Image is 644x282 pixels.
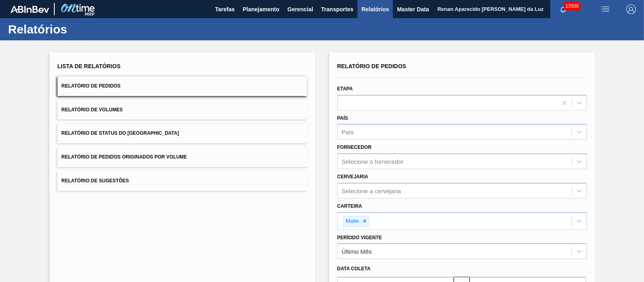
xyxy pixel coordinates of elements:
[321,4,353,14] span: Transportes
[62,178,129,184] span: Relatório de Sugestões
[58,76,307,96] button: Relatório de Pedidos
[58,123,307,143] button: Relatório de Status do [GEOGRAPHIC_DATA]
[626,4,636,14] img: Logout
[58,171,307,191] button: Relatório de Sugestões
[601,4,610,14] img: userActions
[62,83,121,89] span: Relatório de Pedidos
[337,63,407,69] span: Relatório de Pedidos
[342,187,401,194] div: Selecione a cervejaria
[342,248,372,255] div: Último Mês
[243,4,279,14] span: Planejamento
[337,144,372,150] label: Fornecedor
[58,100,307,120] button: Relatório de Volumes
[337,86,353,92] label: Etapa
[361,4,389,14] span: Relatórios
[397,4,429,14] span: Master Data
[337,115,348,121] label: País
[287,4,313,14] span: Gerencial
[337,203,362,209] label: Carteira
[342,158,404,165] div: Selecione o fornecedor
[62,107,123,113] span: Relatório de Volumes
[564,2,580,10] span: 13500
[58,147,307,167] button: Relatório de Pedidos Originados por Volume
[337,266,371,272] span: Data coleta
[342,129,354,136] div: País
[8,25,151,34] h1: Relatórios
[337,235,382,240] label: Período Vigente
[337,174,368,180] label: Cervejaria
[58,63,121,69] span: Lista de Relatórios
[343,216,360,226] div: Malte
[215,4,235,14] span: Tarefas
[62,154,187,160] span: Relatório de Pedidos Originados por Volume
[62,130,179,136] span: Relatório de Status do [GEOGRAPHIC_DATA]
[10,6,49,13] img: TNhmsLtSVTkK8tSr43FrP2fwEKptu5GPRR3wAAAABJRU5ErkJggg==
[550,4,576,15] button: Notificações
